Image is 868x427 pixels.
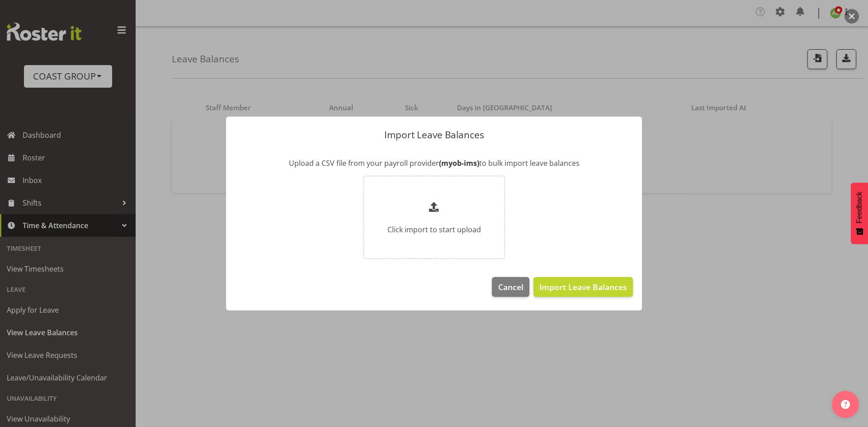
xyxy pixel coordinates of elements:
[855,192,863,223] span: Feedback
[841,400,850,409] img: help-xxl-2.png
[492,277,529,297] button: Cancel
[387,224,481,235] p: Click import to start upload
[851,183,868,244] button: Feedback - Show survey
[539,281,627,293] span: Import Leave Balances
[498,281,524,293] span: Cancel
[235,158,633,169] p: Upload a CSV file from your payroll provider to bulk import leave balances
[235,130,633,140] p: Import Leave Balances
[439,158,479,168] strong: (myob-ims)
[533,277,633,297] button: Import Leave Balances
